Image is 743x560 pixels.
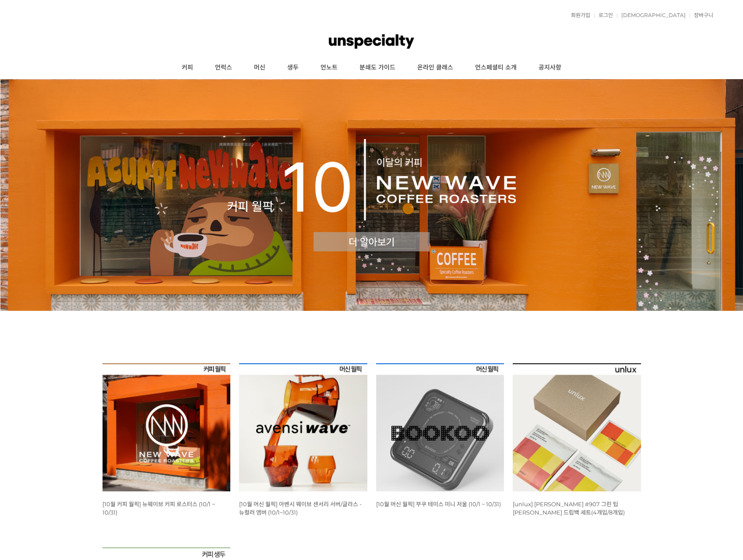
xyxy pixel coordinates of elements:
[567,13,590,18] a: 회원가입
[406,57,464,79] a: 온라인 클래스
[617,13,686,18] a: [DEMOGRAPHIC_DATA]
[513,363,641,491] img: [unlux] 파나마 잰슨 #907 그린 팁 게이샤 워시드 드립백 세트(4개입/8개입)
[690,13,713,18] a: 장바구니
[102,501,215,516] a: [10월 커피 월픽] 뉴웨이브 커피 로스터스 (10/1 ~ 10/31)
[528,57,572,79] a: 공지사항
[243,57,276,79] a: 머신
[594,13,613,18] a: 로그인
[310,57,349,79] a: 언노트
[513,501,625,516] a: [unlux] [PERSON_NAME] #907 그린 팁 [PERSON_NAME] 드립백 세트(4개입/8개입)
[376,363,504,491] img: [10월 머신 월픽] 부쿠 테미스 미니 저울 (10/1 ~ 10/31)
[329,28,414,55] img: 언스페셜티 몰
[376,501,501,508] a: [10월 머신 월픽] 부쿠 테미스 미니 저울 (10/1 ~ 10/31)
[349,57,406,79] a: 분쇄도 가이드
[171,57,204,79] a: 커피
[239,363,367,491] img: [10월 머신 월픽] 아벤시 웨이브 센서리 서버/글라스 - 뉴컬러 앰버 (10/1~10/31)
[204,57,243,79] a: 언럭스
[239,501,362,516] a: [10월 머신 월픽] 아벤시 웨이브 센서리 서버/글라스 - 뉴컬러 앰버 (10/1~10/31)
[102,363,231,491] img: [10월 커피 월픽] 뉴웨이브 커피 로스터스 (10/1 ~ 10/31)
[464,57,528,79] a: 언스페셜티 소개
[276,57,310,79] a: 생두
